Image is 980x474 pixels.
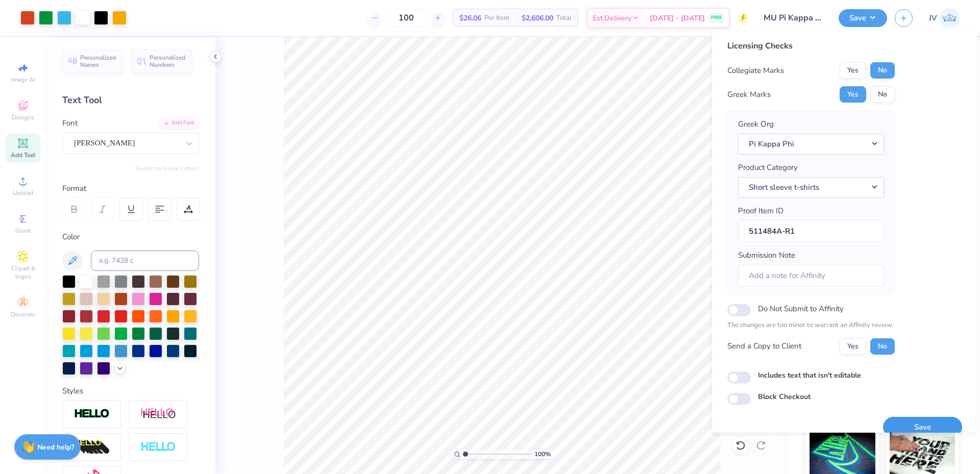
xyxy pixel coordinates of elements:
span: Est. Delivery [593,13,631,23]
span: Personalized Numbers [150,54,186,68]
img: Negative Space [140,441,176,453]
span: FREE [711,14,722,21]
button: Switch to Greek Letters [135,164,199,172]
div: Greek Marks [727,89,771,101]
span: Designs [12,113,34,121]
span: Greek [15,227,31,235]
div: Format [62,183,200,194]
span: Add Text [11,151,35,159]
span: Personalized Names [80,54,116,68]
span: $26.06 [459,13,481,23]
button: No [870,62,895,79]
img: Shadow [140,408,176,420]
img: Stroke [74,408,110,420]
input: – – [386,9,426,27]
a: JV [929,8,960,28]
span: Decorate [11,310,35,318]
div: Send a Copy to Client [727,340,801,352]
img: 3d Illusion [74,439,110,456]
button: Short sleeve t-shirts [738,177,884,198]
input: Add a note for Affinity [738,265,884,287]
p: The changes are too minor to warrant an Affinity review. [727,320,895,331]
button: Yes [840,62,866,79]
label: Block Checkout [758,391,811,402]
button: Yes [840,86,866,103]
img: Jo Vincent [940,8,960,28]
span: Total [556,13,572,23]
button: Save [839,9,887,27]
span: Upload [13,189,33,197]
span: $2,606.00 [522,13,553,23]
div: Collegiate Marks [727,65,784,77]
span: Image AI [11,76,35,84]
label: Proof Item ID [738,205,783,217]
label: Greek Org [738,118,774,130]
label: Font [62,117,78,129]
span: [DATE] - [DATE] [650,13,705,23]
input: Untitled Design [756,8,831,28]
span: Per Item [484,13,509,23]
strong: Need help? [37,442,74,452]
button: Save [883,417,962,438]
button: No [870,338,895,355]
button: Pi Kappa Phi [738,134,884,155]
label: Submission Note [738,250,795,261]
label: Do Not Submit to Affinity [758,302,844,315]
div: Licensing Checks [727,40,895,52]
span: 100 % [534,450,551,459]
label: Includes text that isn't editable [758,370,861,381]
span: JV [929,12,937,24]
span: Clipart & logos [5,264,41,281]
div: Color [62,231,199,243]
button: Yes [840,338,866,355]
div: Add Font [159,117,199,129]
button: No [870,86,895,103]
div: Styles [62,385,199,397]
div: Text Tool [62,93,199,107]
input: e.g. 7428 c [91,251,199,271]
label: Product Category [738,162,798,173]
